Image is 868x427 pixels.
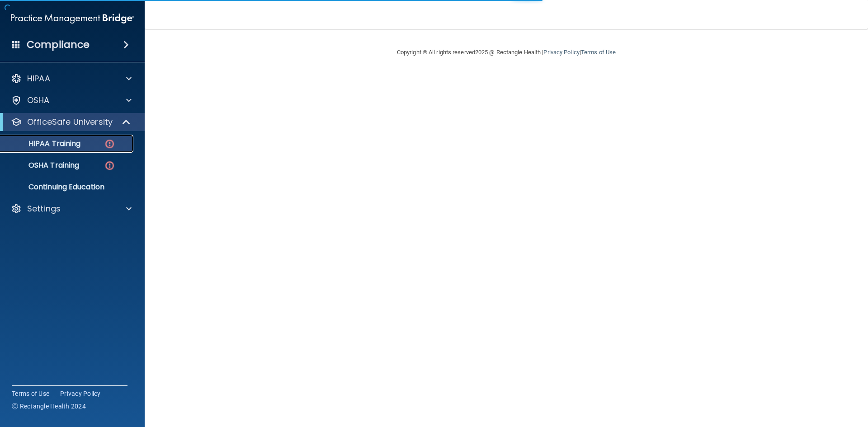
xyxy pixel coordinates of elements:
[6,139,80,148] p: HIPAA Training
[341,38,671,67] div: Copyright © All rights reserved 2025 @ Rectangle Health | |
[11,73,132,84] a: HIPAA
[27,73,50,84] p: HIPAA
[27,117,113,127] p: OfficeSafe University
[6,183,129,192] p: Continuing Education
[12,402,86,411] span: Ⓒ Rectangle Health 2024
[12,389,49,398] a: Terms of Use
[581,49,616,56] a: Terms of Use
[104,138,115,150] img: danger-circle.6113f641.png
[11,9,134,28] img: PMB logo
[11,117,131,127] a: OfficeSafe University
[27,95,50,106] p: OSHA
[6,161,79,170] p: OSHA Training
[104,160,115,171] img: danger-circle.6113f641.png
[27,203,61,214] p: Settings
[60,389,101,398] a: Privacy Policy
[543,49,579,56] a: Privacy Policy
[27,38,90,51] h4: Compliance
[11,95,132,106] a: OSHA
[11,203,132,214] a: Settings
